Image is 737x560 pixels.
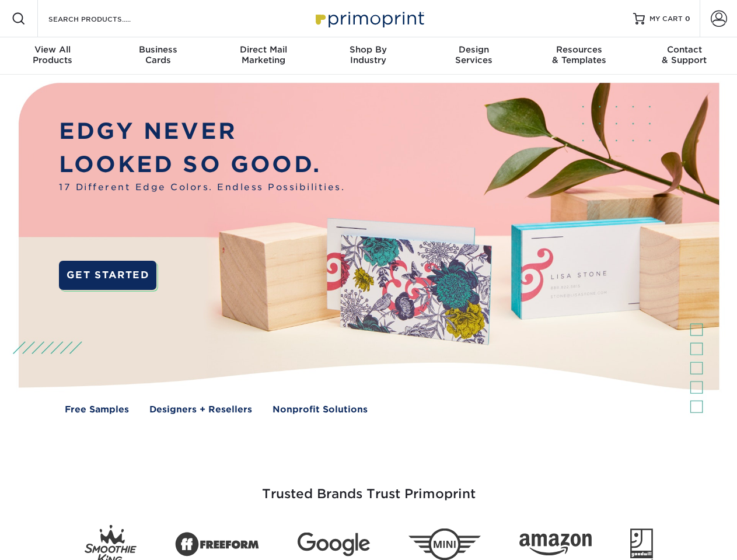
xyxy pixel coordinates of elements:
span: Contact [632,44,737,55]
span: 0 [685,15,690,23]
span: Design [421,44,526,55]
div: Industry [316,44,421,65]
p: LOOKED SO GOOD. [59,148,345,181]
div: & Support [632,44,737,65]
h3: Trusted Brands Trust Primoprint [27,459,710,516]
a: BusinessCards [105,37,210,75]
span: Business [105,44,210,55]
div: Marketing [211,44,316,65]
input: SEARCH PRODUCTS..... [47,12,161,26]
a: Nonprofit Solutions [273,403,368,416]
div: Cards [105,44,210,65]
img: Amazon [519,534,592,556]
span: Direct Mail [211,44,316,55]
img: Goodwill [630,528,653,560]
span: Shop By [316,44,421,55]
a: DesignServices [421,37,526,75]
div: Services [421,44,526,65]
a: Resources& Templates [526,37,631,75]
a: Direct MailMarketing [211,37,316,75]
div: & Templates [526,44,631,65]
a: Contact& Support [632,37,737,75]
img: Google [298,533,370,556]
a: GET STARTED [59,261,156,290]
span: Resources [526,44,631,55]
a: Free Samples [65,403,129,416]
p: EDGY NEVER [59,115,345,148]
a: Shop ByIndustry [316,37,421,75]
span: 17 Different Edge Colors. Endless Possibilities. [59,181,345,194]
span: MY CART [649,14,683,24]
img: Primoprint [310,6,427,31]
a: Designers + Resellers [149,403,252,416]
